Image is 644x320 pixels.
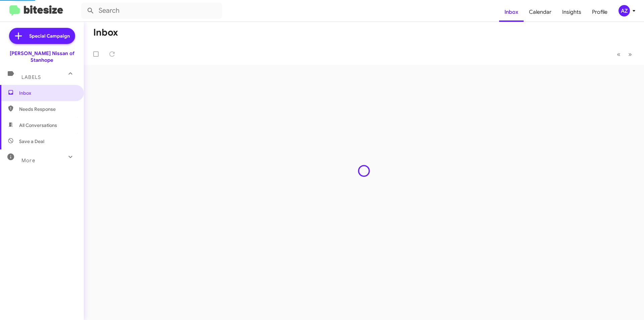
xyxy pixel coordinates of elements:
span: Inbox [19,90,76,96]
a: Insights [557,2,587,22]
input: Search [81,3,222,19]
span: Needs Response [19,106,76,112]
button: Next [624,47,636,61]
span: « [617,50,621,58]
div: AZ [619,5,630,16]
a: Profile [587,2,613,22]
span: Special Campaign [29,33,70,39]
span: » [628,50,632,58]
span: Labels [21,74,41,80]
span: More [21,157,35,164]
button: AZ [613,5,637,16]
a: Calendar [524,2,557,22]
span: All Conversations [19,122,57,129]
nav: Page navigation example [613,47,636,61]
button: Previous [613,47,625,61]
a: Special Campaign [9,28,75,44]
span: Save a Deal [19,138,44,145]
a: Inbox [499,2,524,22]
h1: Inbox [93,27,118,38]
